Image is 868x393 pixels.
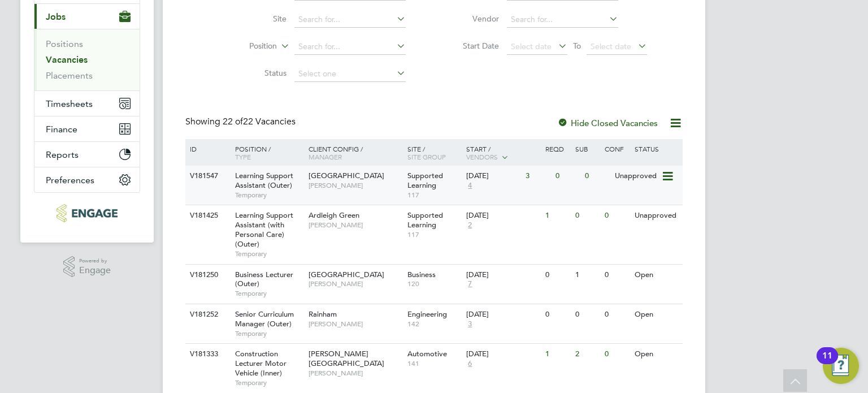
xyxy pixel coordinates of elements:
div: 3 [523,166,552,187]
div: 11 [822,356,832,370]
div: V181252 [187,304,227,325]
div: [DATE] [466,270,540,280]
div: Status [632,139,681,158]
label: Start Date [434,41,499,51]
a: Vacancies [46,54,88,65]
div: Unapproved [632,205,681,226]
span: [PERSON_NAME] [309,369,402,378]
input: Search for... [507,12,618,28]
label: Site [222,14,287,24]
div: 0 [602,304,631,325]
div: 0 [582,166,611,187]
div: 1 [542,344,572,365]
div: 1 [572,265,602,286]
span: 141 [407,359,461,368]
input: Search for... [294,12,406,28]
span: 120 [407,279,461,288]
div: [DATE] [466,171,520,181]
div: Open [632,304,681,325]
span: 117 [407,191,461,200]
div: 2 [572,344,602,365]
span: Automotive [407,349,447,359]
span: Engineering [407,309,447,319]
div: 0 [602,344,631,365]
button: Finance [34,116,140,141]
span: Timesheets [46,98,93,109]
span: [PERSON_NAME] [309,181,402,190]
span: [PERSON_NAME] [309,279,402,288]
div: 0 [542,304,572,325]
label: Vendor [434,14,499,24]
button: Open Resource Center, 11 new notifications [823,348,859,384]
input: Select one [294,66,406,82]
span: [PERSON_NAME][GEOGRAPHIC_DATA] [309,349,384,368]
label: Status [222,68,287,78]
span: To [570,38,584,53]
span: Ardleigh Green [309,210,359,220]
div: Start / [463,139,542,167]
button: Timesheets [34,91,140,116]
span: Site Group [407,152,446,161]
a: Positions [46,38,83,49]
div: Conf [602,139,631,158]
div: [DATE] [466,349,540,359]
label: Position [212,41,277,52]
div: ID [187,139,227,158]
span: Vendors [466,152,498,161]
span: Type [235,152,251,161]
div: Jobs [34,29,140,90]
span: Reports [46,149,79,160]
span: Temporary [235,378,303,387]
div: Position / [227,139,306,166]
div: V181333 [187,344,227,365]
span: 6 [466,359,474,369]
div: Unapproved [612,166,661,187]
div: V181425 [187,205,227,226]
div: V181547 [187,166,227,187]
span: 117 [407,230,461,239]
span: Temporary [235,191,303,200]
div: 0 [553,166,582,187]
div: Reqd [542,139,572,158]
input: Search for... [294,39,406,55]
div: V181250 [187,265,227,286]
span: Learning Support Assistant (with Personal Care) (Outer) [235,210,293,249]
span: Rainham [309,309,337,319]
span: 7 [466,279,474,289]
div: Client Config / [306,139,405,166]
a: Go to home page [34,204,140,222]
div: Sub [572,139,602,158]
span: Powered by [79,256,111,266]
a: Placements [46,70,93,81]
span: [PERSON_NAME] [309,221,402,230]
span: 4 [466,181,474,191]
div: 0 [602,265,631,286]
span: Business [407,270,436,279]
div: 1 [542,205,572,226]
span: Business Lecturer (Outer) [235,270,293,289]
span: Temporary [235,249,303,258]
button: Reports [34,142,140,167]
span: Jobs [46,11,66,22]
img: morganhunt-logo-retina.png [57,204,117,222]
span: Engage [79,266,111,275]
span: [GEOGRAPHIC_DATA] [309,270,384,279]
span: Select date [511,41,552,51]
span: Select date [591,41,631,51]
span: 142 [407,319,461,329]
div: 0 [572,205,602,226]
span: Construction Lecturer Motor Vehicle (Inner) [235,349,287,378]
span: Temporary [235,289,303,298]
button: Preferences [34,167,140,192]
span: Learning Support Assistant (Outer) [235,171,293,190]
div: Open [632,344,681,365]
div: Site / [405,139,464,166]
span: 22 of [223,116,243,127]
span: Finance [46,124,77,135]
span: [GEOGRAPHIC_DATA] [309,171,384,180]
div: 0 [572,304,602,325]
span: [PERSON_NAME] [309,319,402,329]
span: Preferences [46,175,94,185]
span: 22 Vacancies [223,116,296,127]
span: Supported Learning [407,171,443,190]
